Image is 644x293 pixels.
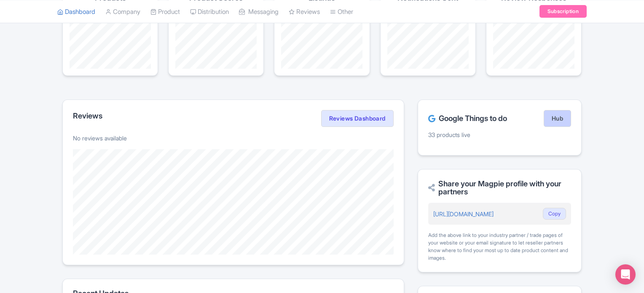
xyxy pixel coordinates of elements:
h2: Google Things to do [428,114,507,123]
h2: Reviews [73,112,102,120]
a: Hub [544,110,571,127]
div: Open Intercom Messenger [615,264,636,285]
h2: Share your Magpie profile with your partners [428,180,571,196]
p: No reviews available [73,134,394,142]
a: Subscription [539,5,587,18]
a: [URL][DOMAIN_NAME] [433,210,494,218]
div: Add the above link to your industry partner / trade pages of your website or your email signature... [428,231,571,262]
a: Reviews Dashboard [321,110,394,127]
button: Copy [543,208,566,220]
p: 33 products live [428,130,571,139]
